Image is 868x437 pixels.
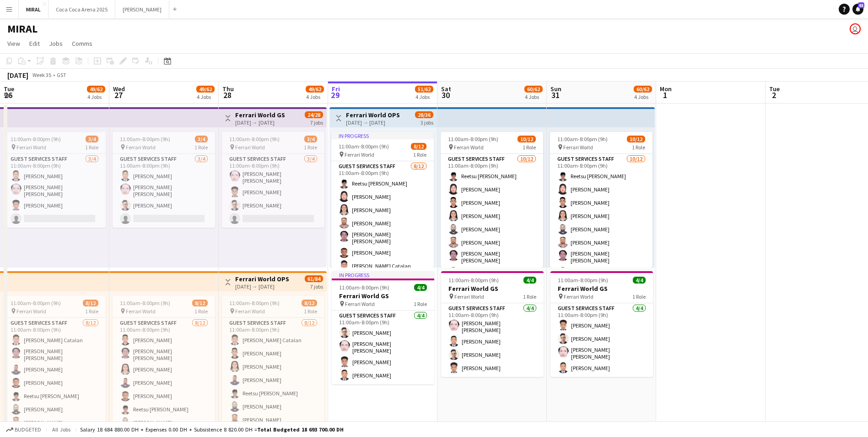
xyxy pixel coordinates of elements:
[345,300,375,307] span: Ferrari World
[113,296,215,432] app-job-card: 11:00am-8:00pm (9h)8/12 Ferrari World1 RoleGuest Services Staff8/1211:00am-8:00pm (9h)[PERSON_NAM...
[850,23,861,34] app-user-avatar: Kate Oliveros
[16,308,46,315] span: Ferrari World
[11,300,61,306] span: 11:00am-8:00pm (9h)
[87,86,105,93] span: 49/62
[331,132,434,139] div: In progress
[305,275,323,282] span: 61/84
[126,308,156,315] span: Ferrari World
[195,136,208,142] span: 3/4
[19,0,49,18] button: MIRAL
[441,85,451,93] span: Sat
[3,154,106,228] app-card-role: Guest Services Staff3/411:00am-8:00pm (9h)[PERSON_NAME][PERSON_NAME] [PERSON_NAME][PERSON_NAME]
[49,39,63,48] span: Jobs
[454,144,484,151] span: Ferrari World
[196,86,215,93] span: 49/62
[30,71,53,78] span: Week 35
[222,154,324,228] app-card-role: Guest Services Staff3/411:00am-8:00pm (9h)[PERSON_NAME] [PERSON_NAME][PERSON_NAME][PERSON_NAME]
[5,425,43,435] button: Budgeted
[550,271,653,377] app-job-card: 11:00am-8:00pm (9h)4/4Ferrari World GS Ferrari World1 RoleGuest Services Staff4/411:00am-8:00pm (...
[4,38,24,49] a: View
[415,111,433,118] span: 28/36
[2,90,14,100] span: 26
[3,296,106,432] app-job-card: 11:00am-8:00pm (9h)8/12 Ferrari World1 RoleGuest Services Staff8/1211:00am-8:00pm (9h)[PERSON_NAM...
[229,136,280,142] span: 11:00am-8:00pm (9h)
[331,161,434,341] app-card-role: Guest Services Staff8/1211:00am-8:00pm (9h)Reetsu [PERSON_NAME][PERSON_NAME][PERSON_NAME][PERSON_...
[229,300,280,306] span: 11:00am-8:00pm (9h)
[441,271,544,377] div: 11:00am-8:00pm (9h)4/4Ferrari World GS Ferrari World1 RoleGuest Services Staff4/411:00am-8:00pm (...
[632,144,645,151] span: 1 Role
[523,144,536,151] span: 1 Role
[345,151,374,158] span: Ferrari World
[235,283,289,290] div: [DATE] → [DATE]
[29,39,40,48] span: Edit
[222,132,324,228] app-job-card: 11:00am-8:00pm (9h)3/4 Ferrari World1 RoleGuest Services Staff3/411:00am-8:00pm (9h)[PERSON_NAME]...
[414,300,427,307] span: 1 Role
[304,308,317,315] span: 1 Role
[332,271,434,279] div: In progress
[448,136,498,142] span: 11:00am-8:00pm (9h)
[441,132,543,268] div: 11:00am-8:00pm (9h)10/12 Ferrari World1 RoleGuest Services Staff10/1211:00am-8:00pm (9h)Reetsu [P...
[126,144,156,151] span: Ferrari World
[306,93,323,100] div: 4 Jobs
[310,118,323,126] div: 7 jobs
[15,426,41,433] span: Budgeted
[86,136,98,142] span: 3/4
[235,144,265,151] span: Ferrari World
[550,303,653,377] app-card-role: Guest Services Staff4/411:00am-8:00pm (9h)[PERSON_NAME][PERSON_NAME][PERSON_NAME] [PERSON_NAME][P...
[72,39,92,48] span: Comms
[441,284,544,293] h3: Ferrari World GS
[222,296,324,432] app-job-card: 11:00am-8:00pm (9h)8/12 Ferrari World1 RoleGuest Services Staff8/1211:00am-8:00pm (9h)[PERSON_NAM...
[302,300,317,306] span: 8/12
[550,85,561,93] span: Sun
[550,132,652,268] div: 11:00am-8:00pm (9h)10/12 Ferrari World1 RoleGuest Services Staff10/1211:00am-8:00pm (9h)Reetsu [P...
[112,90,125,100] span: 27
[304,144,317,151] span: 1 Role
[26,38,43,49] a: Edit
[7,71,28,80] div: [DATE]
[415,86,433,93] span: 51/62
[632,293,646,300] span: 1 Role
[524,86,543,93] span: 60/62
[235,308,265,315] span: Ferrari World
[197,93,214,100] div: 4 Jobs
[194,308,208,315] span: 1 Role
[633,277,646,284] span: 4/4
[3,132,106,228] app-job-card: 11:00am-8:00pm (9h)3/4 Ferrari World1 RoleGuest Services Staff3/411:00am-8:00pm (9h)[PERSON_NAME]...
[50,426,72,433] span: All jobs
[852,4,863,15] a: 63
[768,90,780,100] span: 2
[235,119,285,126] div: [DATE] → [DATE]
[454,293,484,300] span: Ferrari World
[45,38,66,49] a: Jobs
[634,93,652,100] div: 4 Jobs
[415,93,433,100] div: 4 Jobs
[413,151,426,158] span: 1 Role
[120,136,170,142] span: 11:00am-8:00pm (9h)
[7,39,20,48] span: View
[120,300,170,306] span: 11:00am-8:00pm (9h)
[83,300,98,306] span: 8/12
[222,85,234,93] span: Thu
[411,143,426,150] span: 8/12
[441,303,544,377] app-card-role: Guest Services Staff4/411:00am-8:00pm (9h)[PERSON_NAME] [PERSON_NAME][PERSON_NAME][PERSON_NAME][P...
[557,136,608,142] span: 11:00am-8:00pm (9h)
[858,2,864,8] span: 63
[346,111,400,119] h3: Ferrari World OPS
[57,71,66,78] div: GST
[346,119,400,126] div: [DATE] → [DATE]
[550,154,652,334] app-card-role: Guest Services Staff10/1211:00am-8:00pm (9h)Reetsu [PERSON_NAME][PERSON_NAME][PERSON_NAME][PERSON...
[113,132,215,228] app-job-card: 11:00am-8:00pm (9h)3/4 Ferrari World1 RoleGuest Services Staff3/411:00am-8:00pm (9h)[PERSON_NAME]...
[113,154,215,228] app-card-role: Guest Services Staff3/411:00am-8:00pm (9h)[PERSON_NAME][PERSON_NAME] [PERSON_NAME][PERSON_NAME]
[235,111,285,119] h3: Ferrari World GS
[421,118,433,126] div: 3 jobs
[194,144,208,151] span: 1 Role
[441,154,543,334] app-card-role: Guest Services Staff10/1211:00am-8:00pm (9h)Reetsu [PERSON_NAME][PERSON_NAME][PERSON_NAME][PERSON...
[558,277,608,284] span: 11:00am-8:00pm (9h)
[414,284,427,291] span: 4/4
[49,0,115,18] button: Coca Coca Arena 2025
[332,292,434,300] h3: Ferrari World GS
